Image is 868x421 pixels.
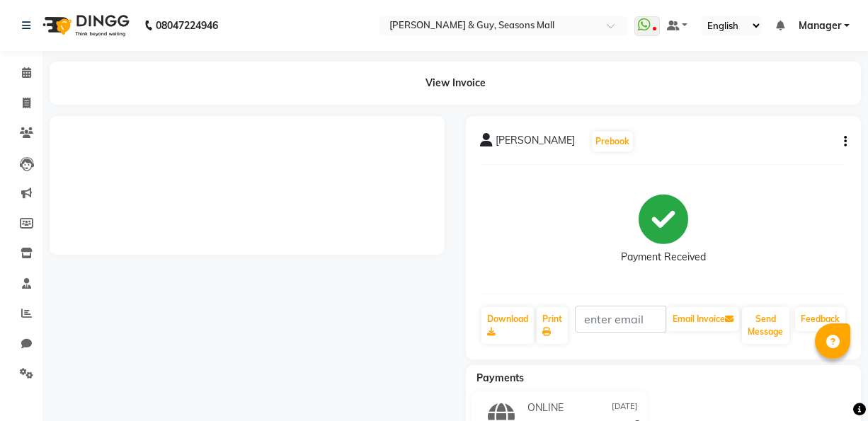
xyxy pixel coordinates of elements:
span: Payments [476,371,524,384]
img: logo [36,6,133,45]
button: Email Invoice [667,307,739,331]
span: [DATE] [612,400,638,415]
button: Send Message [742,307,789,344]
a: Download [481,307,534,344]
span: [PERSON_NAME] [496,133,575,153]
div: Payment Received [621,250,706,265]
b: 08047224946 [156,6,218,45]
a: Print [537,307,568,344]
button: Prebook [592,132,633,151]
input: enter email [575,306,666,333]
a: Feedback [795,307,845,331]
span: ONLINE [527,400,564,415]
div: View Invoice [50,62,861,105]
span: Manager [799,18,841,33]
